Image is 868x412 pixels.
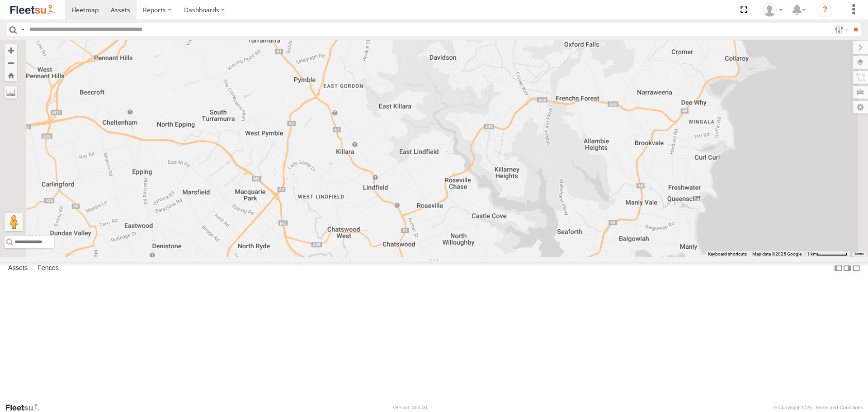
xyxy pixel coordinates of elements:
[831,23,850,36] label: Search Filter Options
[834,262,843,275] label: Dock Summary Table to the Left
[5,213,23,231] button: Drag Pegman onto the map to open Street View
[4,262,32,275] label: Assets
[19,23,26,36] label: Search Query
[807,251,817,256] span: 1 km
[5,403,47,412] a: Visit our Website
[5,69,17,81] button: Zoom Home
[5,44,17,57] button: Zoom in
[773,405,863,410] div: © Copyright 2025 -
[708,251,747,257] button: Keyboard shortcuts
[818,3,832,17] i: ?
[853,101,868,114] label: Map Settings
[852,262,861,275] label: Hide Summary Table
[5,57,17,69] button: Zoom out
[804,251,850,257] button: Map scale: 1 km per 63 pixels
[815,405,863,410] a: Terms and Conditions
[843,262,852,275] label: Dock Summary Table to the Right
[759,3,786,17] div: Piers Hill
[752,251,802,256] span: Map data ©2025 Google
[854,252,864,256] a: Terms (opens in new tab)
[33,262,63,275] label: Fences
[5,86,17,99] label: Measure
[9,4,56,16] img: fleetsu-logo-horizontal.svg
[393,405,427,410] div: Version: 306.00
